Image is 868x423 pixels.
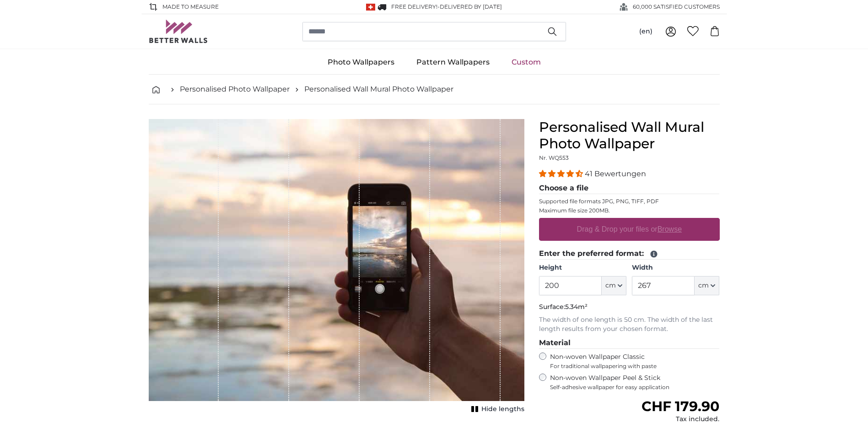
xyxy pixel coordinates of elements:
[366,4,375,11] img: Switzerland
[539,154,569,161] span: Nr. WQ553
[317,50,405,74] a: Photo Wallpapers
[539,169,585,178] span: 4.39 stars
[501,50,552,74] a: Custom
[539,315,720,334] p: The width of one length is 50 cm. The width of the last length results from your chosen format.
[539,183,720,194] legend: Choose a file
[149,119,524,416] div: 1 of 1
[539,337,720,349] legend: Material
[633,3,720,11] span: 60,000 SATISFIED CUSTOMERS
[550,363,720,370] span: For traditional wallpapering with paste
[602,276,626,295] button: cm
[550,352,720,370] label: Non-woven Wallpaper Classic
[695,276,719,295] button: cm
[405,50,501,74] a: Pattern Wallpapers
[149,20,208,43] img: Betterwalls
[481,405,524,414] span: Hide lengths
[539,198,720,205] p: Supported file formats JPG, PNG, TIFF, PDF
[539,263,626,272] label: Height
[539,303,720,312] p: Surface:
[539,207,720,214] p: Maximum file size 200MB.
[550,374,720,391] label: Non-woven Wallpaper Peel & Stick
[585,169,646,178] span: 41 Bewertungen
[180,84,290,95] a: Personalised Photo Wallpaper
[698,281,709,290] span: cm
[304,84,453,95] a: Personalised Wall Mural Photo Wallpaper
[162,3,219,11] span: Made to Measure
[149,75,720,104] nav: breadcrumbs
[642,398,719,415] span: CHF 179.90
[437,3,502,10] span: -
[565,303,588,311] span: 5.34m²
[605,281,616,290] span: cm
[391,3,437,10] span: FREE delivery!
[539,248,720,260] legend: Enter the preferred format:
[550,384,720,391] span: Self-adhesive wallpaper for easy application
[539,119,720,152] h1: Personalised Wall Mural Photo Wallpaper
[632,23,660,40] button: (en)
[632,263,719,272] label: Width
[469,403,524,416] button: Hide lengths
[440,3,502,10] span: Delivered by [DATE]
